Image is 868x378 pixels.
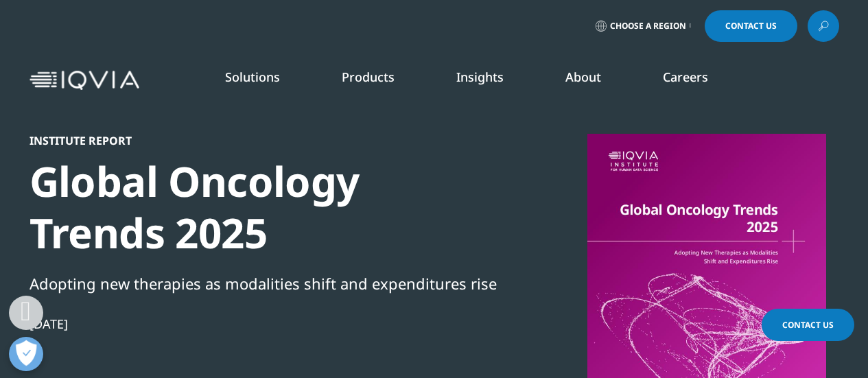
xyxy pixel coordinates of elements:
a: Careers [663,69,708,85]
div: Adopting new therapies as modalities shift and expenditures rise [30,272,500,295]
div: [DATE] [30,316,500,332]
div: Global Oncology Trends 2025 [30,156,500,259]
span: Choose a Region [610,21,686,32]
div: Institute Report [30,134,500,147]
span: Contact Us [725,22,777,30]
a: Insights [456,69,504,85]
a: About [565,69,601,85]
button: Open Preferences [9,337,43,371]
a: Products [342,69,395,85]
a: Contact Us [762,309,854,341]
span: Contact Us [782,319,834,331]
a: Contact Us [705,10,797,42]
a: Solutions [225,69,280,85]
img: IQVIA Healthcare Information Technology and Pharma Clinical Research Company [30,71,139,91]
nav: Primary [145,48,839,113]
